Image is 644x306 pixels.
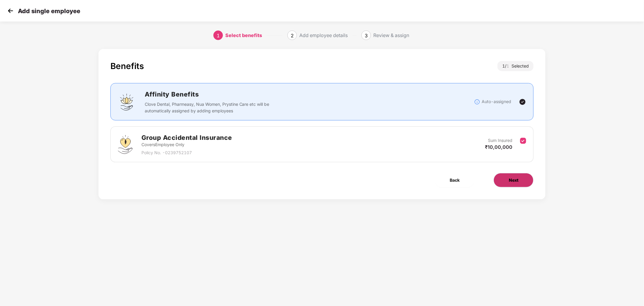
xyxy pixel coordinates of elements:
[141,141,232,148] p: Covers Employee Only
[373,30,409,40] div: Review & assign
[145,101,273,114] p: Clove Dental, Pharmeasy, Nua Women, Prystine Care etc will be automatically assigned by adding em...
[110,61,144,71] div: Benefits
[18,7,80,15] p: Add single employee
[488,137,512,144] p: Sum Insured
[217,33,220,39] span: 1
[519,98,526,105] img: svg+xml;base64,PHN2ZyBpZD0iVGljay0yNHgyNCIgeG1sbnM9Imh0dHA6Ly93d3cudzMub3JnLzIwMDAvc3ZnIiB3aWR0aD...
[485,144,512,150] span: ₹10,00,000
[141,149,232,156] p: Policy No. - 0239752107
[497,61,534,71] div: 1 / Selected
[291,33,294,39] span: 2
[450,177,460,183] span: Back
[509,177,518,183] span: Next
[145,89,359,99] h2: Affinity Benefits
[474,99,480,105] img: svg+xml;base64,PHN2ZyBpZD0iSW5mb18tXzMyeDMyIiBkYXRhLW5hbWU9IkluZm8gLSAzMngzMiIgeG1sbnM9Imh0dHA6Ly...
[6,6,15,15] img: svg+xml;base64,PHN2ZyB4bWxucz0iaHR0cDovL3d3dy53My5vcmcvMjAwMC9zdmciIHdpZHRoPSIzMCIgaGVpZ2h0PSIzMC...
[141,133,232,143] h2: Group Accidental Insurance
[118,135,133,154] img: svg+xml;base64,PHN2ZyB4bWxucz0iaHR0cDovL3d3dy53My5vcmcvMjAwMC9zdmciIHdpZHRoPSI0OS4zMjEiIGhlaWdodD...
[225,30,262,40] div: Select benefits
[435,173,474,187] button: Back
[365,33,368,39] span: 3
[299,30,348,40] div: Add employee details
[494,173,534,187] button: Next
[506,63,511,68] span: 1
[482,98,511,105] p: Auto-assigned
[118,93,136,111] img: svg+xml;base64,PHN2ZyBpZD0iQWZmaW5pdHlfQmVuZWZpdHMiIGRhdGEtbmFtZT0iQWZmaW5pdHkgQmVuZWZpdHMiIHhtbG...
